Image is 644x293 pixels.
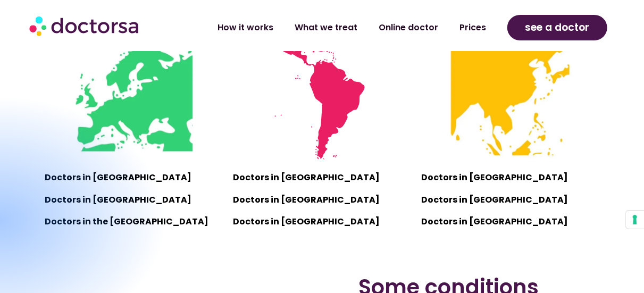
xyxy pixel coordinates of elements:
button: Your consent preferences for tracking technologies [626,211,644,229]
a: see a doctor [507,15,607,40]
img: Mini map of the countries where Doctorsa is available - Southeast Asia [446,31,574,160]
img: Mini map of the countries where Doctorsa is available - Europe, UK and Turkey [70,31,198,160]
a: Online doctor [368,15,449,40]
p: Doctors in [GEOGRAPHIC_DATA] [233,215,411,230]
p: Doctors in [GEOGRAPHIC_DATA] [422,215,599,230]
a: What we treat [284,15,368,40]
span: see a doctor [525,19,590,36]
a: Prices [449,15,497,40]
nav: Menu [174,15,497,40]
a: How it works [207,15,284,40]
p: Doctors in [GEOGRAPHIC_DATA] [422,170,599,185]
p: Doctors in [GEOGRAPHIC_DATA] [233,192,411,207]
p: Doctors in [GEOGRAPHIC_DATA] [233,170,411,185]
img: Mini map of the countries where Doctorsa is available - Latin America [258,31,386,160]
p: Doctors in [GEOGRAPHIC_DATA] [422,192,599,207]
